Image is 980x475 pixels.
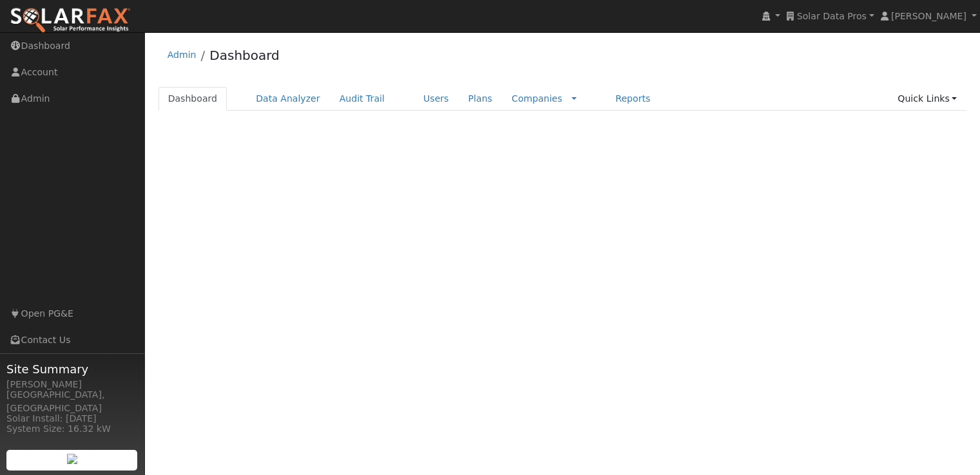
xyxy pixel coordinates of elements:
div: System Size: 16.32 kW [6,422,138,436]
a: Dashboard [209,48,280,63]
a: Dashboard [159,87,227,111]
div: Solar Install: [DATE] [6,412,138,425]
a: Users [414,87,459,111]
img: retrieve [67,454,77,464]
div: [GEOGRAPHIC_DATA], [GEOGRAPHIC_DATA] [6,388,138,415]
a: Admin [168,50,197,60]
a: Reports [606,87,660,111]
img: SolarFax [10,7,131,34]
a: Quick Links [888,87,966,111]
div: [PERSON_NAME] [6,378,138,391]
span: Site Summary [6,360,138,378]
a: Audit Trail [330,87,394,111]
span: [PERSON_NAME] [891,11,966,21]
a: Data Analyzer [246,87,330,111]
a: Plans [459,87,502,111]
span: Solar Data Pros [797,11,867,21]
a: Companies [512,93,562,104]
